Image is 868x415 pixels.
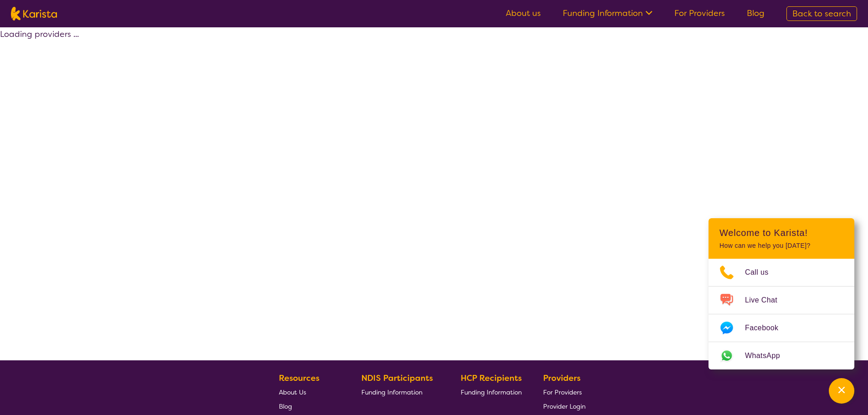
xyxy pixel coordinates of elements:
[279,399,340,413] a: Blog
[709,218,854,369] div: Channel Menu
[361,373,433,384] b: NDIS Participants
[786,6,857,21] a: Back to search
[279,385,340,399] a: About Us
[745,349,791,363] span: WhatsApp
[543,399,586,413] a: Provider Login
[461,388,522,396] span: Funding Information
[361,388,422,396] span: Funding Information
[279,402,292,410] span: Blog
[543,373,580,384] b: Providers
[719,227,843,238] h2: Welcome to Karista!
[747,8,765,19] a: Blog
[506,8,541,19] a: About us
[563,8,652,19] a: Funding Information
[829,378,854,404] button: Channel Menu
[279,373,319,384] b: Resources
[745,266,780,279] span: Call us
[461,385,522,399] a: Funding Information
[709,342,854,369] a: Web link opens in a new tab.
[745,321,789,335] span: Facebook
[674,8,725,19] a: For Providers
[11,7,57,20] img: Karista logo
[745,293,788,307] span: Live Chat
[543,385,586,399] a: For Providers
[792,8,851,19] span: Back to search
[279,388,306,396] span: About Us
[461,373,522,384] b: HCP Recipients
[543,388,582,396] span: For Providers
[361,385,440,399] a: Funding Information
[719,242,843,250] p: How can we help you [DATE]?
[709,259,854,369] ul: Choose channel
[543,402,586,410] span: Provider Login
